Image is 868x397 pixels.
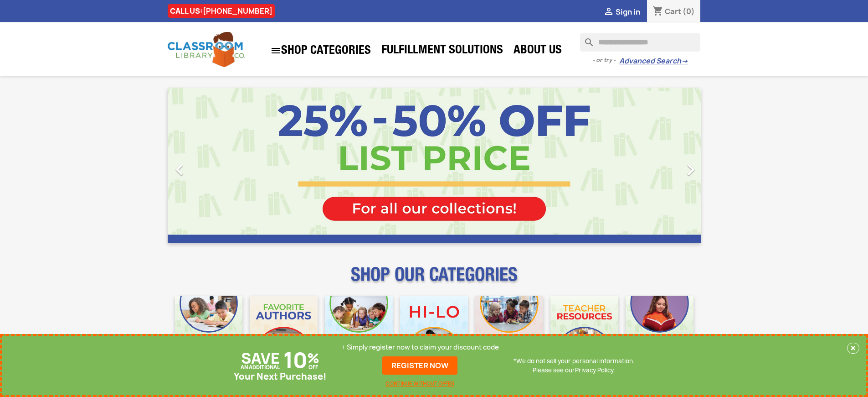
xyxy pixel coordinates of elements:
span: Cart [665,6,681,16]
img: CLC_Dyslexia_Mobile.jpg [626,296,693,364]
a: Previous [168,88,248,243]
img: Classroom Library Company [168,32,245,67]
img: CLC_Phonics_And_Decodables_Mobile.jpg [325,296,393,364]
a: About Us [509,42,566,60]
p: SHOP OUR CATEGORIES [168,272,701,288]
span: → [681,57,688,66]
a: Next [621,88,701,243]
span: - or try - [592,56,619,65]
a:  Sign in [603,7,640,17]
img: CLC_Fiction_Nonfiction_Mobile.jpg [475,296,543,364]
img: CLC_Bulk_Mobile.jpg [175,296,243,364]
i: search [580,33,591,44]
input: Search [580,33,700,52]
img: CLC_Favorite_Authors_Mobile.jpg [250,296,318,364]
span: (0) [683,6,695,16]
i:  [168,158,191,181]
img: CLC_HiLo_Mobile.jpg [400,296,468,364]
span: Sign in [616,7,640,17]
ul: Carousel container [168,88,701,243]
img: CLC_Teacher_Resources_Mobile.jpg [550,296,618,364]
i:  [270,45,281,56]
i:  [603,7,614,18]
i:  [679,158,702,181]
i: shopping_cart [652,6,663,17]
a: SHOP CATEGORIES [266,41,375,61]
a: Fulfillment Solutions [377,42,508,60]
a: [PHONE_NUMBER] [203,6,272,16]
a: Advanced Search→ [619,57,688,66]
div: CALL US: [168,4,275,18]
